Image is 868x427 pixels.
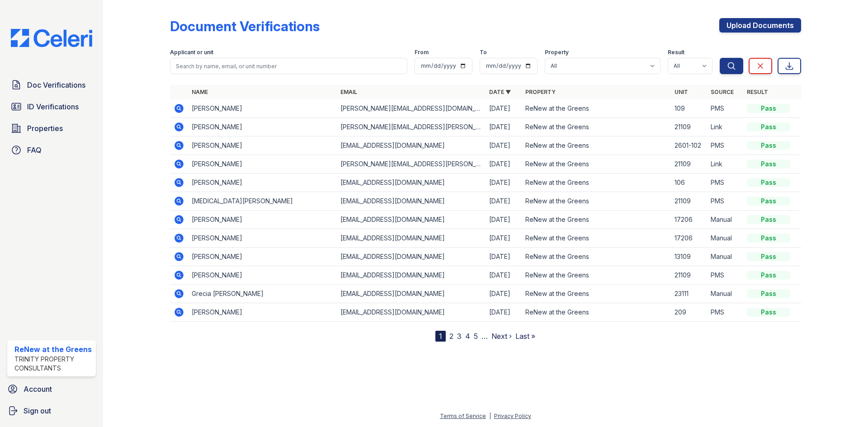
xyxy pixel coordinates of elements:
td: [EMAIL_ADDRESS][DOMAIN_NAME] [337,211,486,229]
a: Next › [491,332,512,341]
span: Sign out [24,405,51,416]
a: 2 [449,332,453,341]
td: [DATE] [486,118,522,136]
div: Pass [747,197,790,206]
td: Manual [707,229,743,248]
td: 2601-102 [671,136,707,155]
td: [DATE] [486,99,522,118]
td: 13109 [671,248,707,266]
td: ReNew at the Greens [522,192,670,211]
td: ReNew at the Greens [522,266,670,285]
td: [DATE] [486,136,522,155]
a: FAQ [7,141,96,159]
td: [PERSON_NAME] [188,229,337,248]
span: ID Verifications [27,101,79,112]
td: 109 [671,99,707,118]
div: Pass [747,234,790,243]
div: Pass [747,252,790,261]
td: [EMAIL_ADDRESS][DOMAIN_NAME] [337,229,486,248]
a: Source [711,89,734,95]
td: 209 [671,303,707,322]
td: [PERSON_NAME][EMAIL_ADDRESS][PERSON_NAME][DOMAIN_NAME] [337,118,486,136]
td: Manual [707,285,743,303]
td: [EMAIL_ADDRESS][DOMAIN_NAME] [337,192,486,211]
a: Sign out [4,402,99,420]
div: Pass [747,178,790,187]
td: [PERSON_NAME] [188,118,337,136]
td: ReNew at the Greens [522,248,670,266]
td: [PERSON_NAME][EMAIL_ADDRESS][PERSON_NAME][DOMAIN_NAME] [337,155,486,174]
input: Search by name, email, or unit number [170,58,407,74]
td: [DATE] [486,285,522,303]
td: [EMAIL_ADDRESS][DOMAIN_NAME] [337,174,486,192]
td: [EMAIL_ADDRESS][DOMAIN_NAME] [337,136,486,155]
span: … [481,331,488,342]
a: Doc Verifications [7,76,96,94]
div: Document Verifications [170,18,320,34]
a: Property [525,89,556,95]
td: [PERSON_NAME][EMAIL_ADDRESS][DOMAIN_NAME] [337,99,486,118]
div: Pass [747,104,790,113]
td: [PERSON_NAME] [188,248,337,266]
td: [PERSON_NAME] [188,211,337,229]
td: ReNew at the Greens [522,229,670,248]
img: CE_Logo_Blue-a8612792a0a2168367f1c8372b55b34899dd931a85d93a1a3d3e32e68fde9ad4.png [4,29,99,47]
div: Pass [747,141,790,150]
td: 17206 [671,229,707,248]
td: 106 [671,174,707,192]
td: 17206 [671,211,707,229]
a: Properties [7,119,96,137]
a: Email [340,89,357,95]
a: Privacy Policy [494,413,531,419]
td: [EMAIL_ADDRESS][DOMAIN_NAME] [337,266,486,285]
td: 21109 [671,118,707,136]
td: [DATE] [486,192,522,211]
label: Result [668,49,684,56]
td: Manual [707,248,743,266]
td: [DATE] [486,266,522,285]
td: [PERSON_NAME] [188,136,337,155]
div: Pass [747,122,790,131]
td: PMS [707,136,743,155]
td: [PERSON_NAME] [188,266,337,285]
a: Name [192,89,208,95]
td: [EMAIL_ADDRESS][DOMAIN_NAME] [337,303,486,322]
a: Terms of Service [440,413,486,419]
td: ReNew at the Greens [522,211,670,229]
span: FAQ [27,145,42,155]
div: Trinity Property Consultants [14,355,92,373]
td: [DATE] [486,155,522,174]
div: Pass [747,308,790,317]
td: PMS [707,174,743,192]
td: [DATE] [486,248,522,266]
a: Result [747,89,768,95]
div: Pass [747,215,790,224]
label: Applicant or unit [170,49,213,56]
td: [DATE] [486,303,522,322]
td: [PERSON_NAME] [188,155,337,174]
td: Manual [707,211,743,229]
div: Pass [747,271,790,280]
a: Unit [675,89,688,95]
td: 23111 [671,285,707,303]
td: ReNew at the Greens [522,136,670,155]
a: 4 [465,332,470,341]
span: Doc Verifications [27,80,85,90]
a: Last » [515,332,535,341]
label: From [415,49,429,56]
td: [DATE] [486,174,522,192]
td: PMS [707,303,743,322]
td: ReNew at the Greens [522,99,670,118]
td: ReNew at the Greens [522,285,670,303]
div: | [489,413,491,419]
span: Properties [27,123,63,134]
td: 21109 [671,192,707,211]
td: PMS [707,192,743,211]
a: Date ▼ [489,89,511,95]
td: PMS [707,266,743,285]
td: [DATE] [486,211,522,229]
td: PMS [707,99,743,118]
td: 21109 [671,155,707,174]
td: [EMAIL_ADDRESS][DOMAIN_NAME] [337,285,486,303]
